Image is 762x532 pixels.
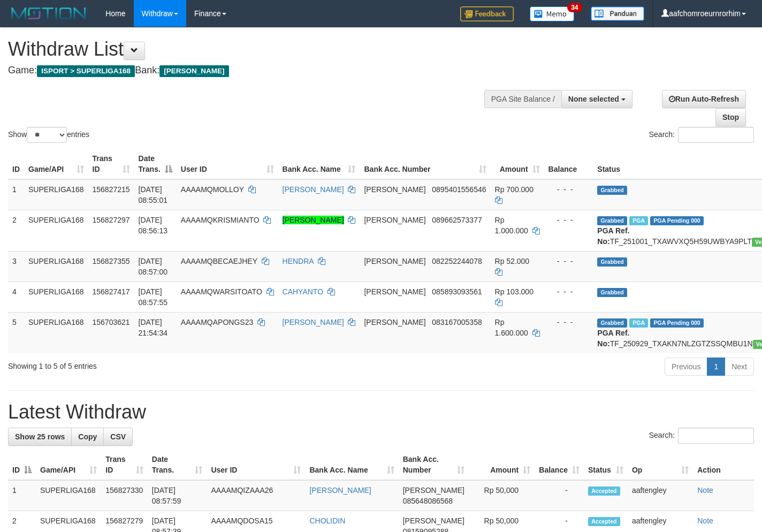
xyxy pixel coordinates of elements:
label: Search: [649,428,754,444]
span: AAAAMQWARSITOATO [181,287,262,296]
a: CSV [103,428,133,446]
span: Copy 082252244078 to clipboard [432,257,482,265]
span: [PERSON_NAME] [364,318,425,326]
td: SUPERLIGA168 [24,251,88,282]
a: Note [697,486,713,495]
h4: Game: Bank: [8,65,497,76]
span: Accepted [588,517,620,526]
td: Rp 50,000 [469,480,535,511]
a: [PERSON_NAME] [309,486,371,495]
span: Rp 700.000 [495,185,534,194]
th: Amount: activate to sort column ascending [491,149,544,179]
th: Op: activate to sort column ascending [628,450,693,480]
span: [PERSON_NAME] [364,287,425,296]
div: - - - [548,286,589,297]
span: [PERSON_NAME] [403,516,464,525]
th: Bank Acc. Name: activate to sort column ascending [278,149,360,179]
span: CSV [110,432,126,441]
th: Action [693,450,754,480]
span: Accepted [588,487,620,496]
td: SUPERLIGA168 [24,282,88,312]
span: [PERSON_NAME] [159,65,228,77]
a: [PERSON_NAME] [283,216,344,224]
td: 1 [8,480,36,511]
span: ISPORT > SUPERLIGA168 [37,65,135,77]
span: Grabbed [597,257,627,267]
span: Grabbed [597,216,627,225]
div: - - - [548,317,589,328]
th: Trans ID: activate to sort column ascending [101,450,148,480]
label: Search: [649,127,754,143]
a: [PERSON_NAME] [283,185,344,194]
td: 3 [8,251,24,282]
span: [PERSON_NAME] [364,185,425,194]
a: Run Auto-Refresh [662,90,746,108]
a: Next [725,358,754,376]
th: Game/API: activate to sort column ascending [36,450,101,480]
span: [DATE] 08:57:00 [139,257,168,276]
b: PGA Ref. No: [597,329,629,348]
span: 156827215 [93,185,130,194]
td: [DATE] 08:57:59 [148,480,207,511]
th: Bank Acc. Number: activate to sort column ascending [360,149,490,179]
span: Rp 1.000.000 [495,216,528,235]
span: Grabbed [597,288,627,297]
td: - [535,480,584,511]
td: 2 [8,210,24,251]
button: None selected [561,90,633,108]
td: 5 [8,312,24,353]
span: [DATE] 08:57:55 [139,287,168,307]
td: SUPERLIGA168 [24,179,88,210]
img: Feedback.jpg [460,6,514,21]
span: 156827417 [93,287,130,296]
input: Search: [678,127,754,143]
th: User ID: activate to sort column ascending [207,450,305,480]
a: Copy [71,428,104,446]
a: 1 [707,358,725,376]
th: Status: activate to sort column ascending [584,450,628,480]
span: Rp 1.600.000 [495,318,528,337]
a: HENDRA [283,257,314,265]
span: Copy [78,432,97,441]
a: CHOLIDIN [309,516,345,525]
td: SUPERLIGA168 [24,210,88,251]
span: AAAAMQAPONGS23 [181,318,253,326]
span: Marked by aafandaneth [629,216,648,225]
span: Grabbed [597,186,627,195]
td: 1 [8,179,24,210]
span: AAAAMQKRISMIANTO [181,216,260,224]
a: Note [697,516,713,525]
div: PGA Site Balance / [484,90,561,108]
span: [DATE] 08:55:01 [139,185,168,204]
a: CAHYANTO [283,287,324,296]
h1: Withdraw List [8,39,497,60]
span: Copy 085893093561 to clipboard [432,287,482,296]
th: Balance [544,149,593,179]
th: ID: activate to sort column descending [8,450,36,480]
div: Showing 1 to 5 of 5 entries [8,356,309,371]
input: Search: [678,428,754,444]
span: AAAAMQMOLLOY [181,185,244,194]
span: [PERSON_NAME] [403,486,464,495]
th: Bank Acc. Name: activate to sort column ascending [305,450,398,480]
span: Rp 103.000 [495,287,534,296]
span: 156703621 [93,318,130,326]
td: aaftengley [628,480,693,511]
b: PGA Ref. No: [597,226,629,246]
a: [PERSON_NAME] [283,318,344,326]
th: ID [8,149,24,179]
td: SUPERLIGA168 [24,312,88,353]
span: 156827297 [93,216,130,224]
th: Bank Acc. Number: activate to sort column ascending [399,450,469,480]
span: AAAAMQBECAEJHEY [181,257,257,265]
div: - - - [548,215,589,225]
th: Date Trans.: activate to sort column descending [134,149,177,179]
span: Copy 083167005358 to clipboard [432,318,482,326]
h1: Latest Withdraw [8,401,754,423]
span: None selected [568,95,619,103]
th: User ID: activate to sort column ascending [177,149,278,179]
span: [PERSON_NAME] [364,257,425,265]
span: 34 [567,3,582,12]
img: Button%20Memo.svg [530,6,575,21]
td: AAAAMQIZAAA26 [207,480,305,511]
